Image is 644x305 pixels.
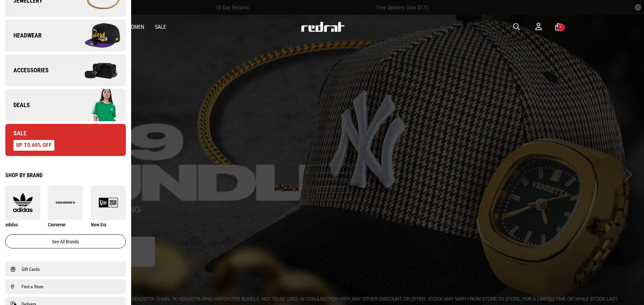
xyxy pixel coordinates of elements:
a: Find a Store [11,283,120,291]
span: Find a Store [21,283,44,291]
div: 1 [560,25,562,30]
img: Redrat logo [301,22,345,32]
div: UP TO 60% OFF [13,140,54,151]
a: Women [127,24,144,30]
a: Accessories Company [5,54,126,86]
img: adidas [5,193,40,212]
span: Deals [5,101,30,109]
span: Sale [5,129,26,137]
img: Company [65,88,125,122]
a: Headwear Company [5,19,126,52]
a: New Era New Era [91,185,126,228]
div: Shop by Brand [5,172,126,178]
button: Open LiveChat chat widget [5,3,25,23]
img: New Era [91,193,126,212]
img: Company [65,54,125,87]
a: adidas adidas [5,185,40,228]
a: Gift Cards [11,265,120,273]
a: Converse Converse [48,185,83,228]
a: See all brands [5,234,126,248]
span: Headwear [5,31,42,40]
span: Converse [48,222,65,227]
span: Accessories [5,66,49,74]
img: Company [65,19,125,52]
a: 1 [555,23,561,30]
a: Sale [155,24,166,30]
span: Gift Cards [21,265,40,273]
a: Sale UP TO 60% OFF [5,124,126,156]
img: Converse [48,193,83,212]
span: New Era [91,222,106,227]
span: adidas [5,222,18,227]
a: Deals Company [5,89,126,121]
